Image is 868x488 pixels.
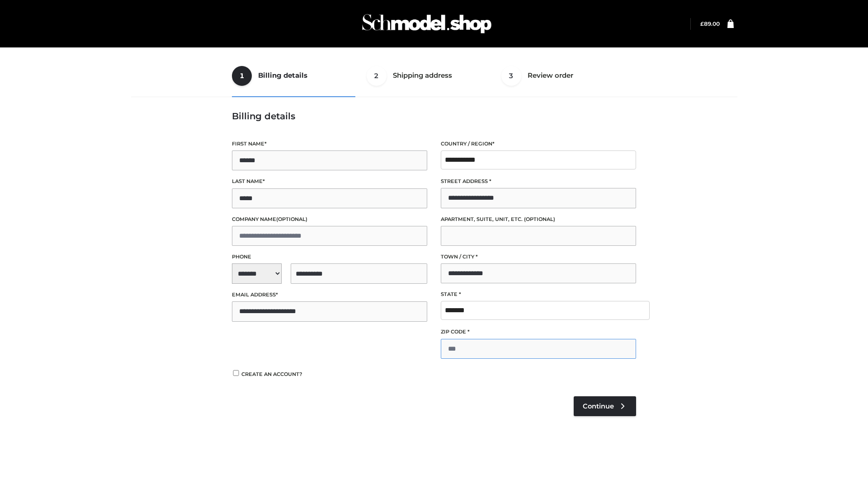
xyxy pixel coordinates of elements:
label: Email address [232,291,427,299]
h3: Billing details [232,111,636,122]
a: Continue [574,396,636,416]
label: Apartment, suite, unit, etc. [441,215,636,224]
label: First name [232,140,427,148]
label: State [441,290,636,299]
label: Town / City [441,253,636,261]
a: £89.00 [700,20,720,27]
label: Last name [232,177,427,186]
span: £ [700,20,704,27]
label: Phone [232,253,427,261]
span: (optional) [524,216,555,222]
label: Street address [441,177,636,186]
span: (optional) [276,216,307,222]
span: Create an account? [241,371,302,377]
span: Continue [583,402,614,410]
label: Country / Region [441,140,636,148]
label: Company name [232,215,427,224]
label: ZIP Code [441,328,636,336]
input: Create an account? [232,370,240,376]
bdi: 89.00 [700,20,720,27]
img: Schmodel Admin 964 [359,6,495,42]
